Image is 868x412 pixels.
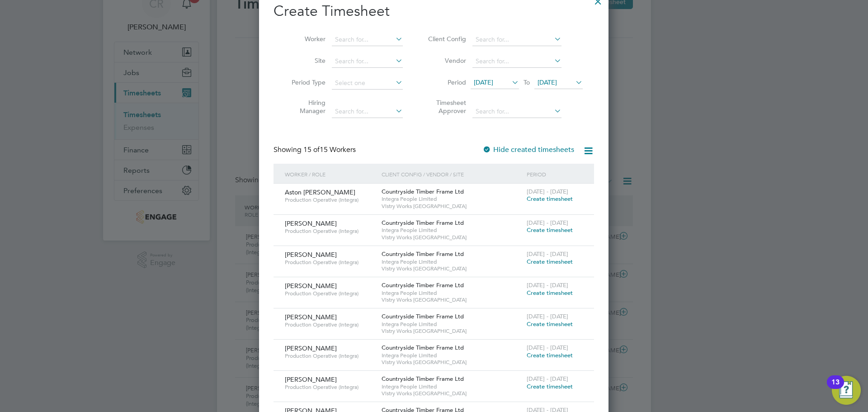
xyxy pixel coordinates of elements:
[285,321,375,328] span: Production Operative (Integra)
[527,258,573,265] span: Create timesheet
[382,289,522,297] span: Integra People Limited
[283,164,379,185] div: Worker / Role
[425,78,466,86] label: Period
[425,57,466,65] label: Vendor
[285,35,325,43] label: Worker
[382,195,522,203] span: Integra People Limited
[382,203,522,210] span: Vistry Works [GEOGRAPHIC_DATA]
[382,234,522,241] span: Vistry Works [GEOGRAPHIC_DATA]
[382,265,522,272] span: Vistry Works [GEOGRAPHIC_DATA]
[527,289,573,297] span: Create timesheet
[332,55,403,68] input: Search for...
[382,375,464,383] span: Countryside Timber Frame Ltd
[482,145,574,154] label: Hide created timesheets
[303,145,356,154] span: 15 Workers
[472,33,561,46] input: Search for...
[527,188,568,195] span: [DATE] - [DATE]
[285,251,337,259] span: [PERSON_NAME]
[382,321,522,328] span: Integra People Limited
[285,196,375,204] span: Production Operative (Integra)
[285,384,375,391] span: Production Operative (Integra)
[382,227,522,234] span: Integra People Limited
[332,105,403,118] input: Search for...
[285,259,375,266] span: Production Operative (Integra)
[527,313,568,320] span: [DATE] - [DATE]
[382,352,522,359] span: Integra People Limited
[382,390,522,397] span: Vistry Works [GEOGRAPHIC_DATA]
[285,78,325,86] label: Period Type
[382,188,464,195] span: Countryside Timber Frame Ltd
[527,281,568,289] span: [DATE] - [DATE]
[285,375,337,384] span: [PERSON_NAME]
[382,281,464,289] span: Countryside Timber Frame Ltd
[382,344,464,351] span: Countryside Timber Frame Ltd
[527,219,568,227] span: [DATE] - [DATE]
[285,227,375,235] span: Production Operative (Integra)
[285,57,325,65] label: Site
[285,99,325,115] label: Hiring Manager
[382,219,464,227] span: Countryside Timber Frame Ltd
[832,376,861,405] button: Open Resource Center, 13 new notifications
[285,352,375,360] span: Production Operative (Integra)
[831,382,840,394] div: 13
[285,282,337,290] span: [PERSON_NAME]
[524,164,585,185] div: Period
[527,344,568,351] span: [DATE] - [DATE]
[332,77,403,90] input: Select one
[274,2,594,21] h2: Create Timesheet
[285,313,337,321] span: [PERSON_NAME]
[425,99,466,115] label: Timesheet Approver
[382,359,522,366] span: Vistry Works [GEOGRAPHIC_DATA]
[382,258,522,265] span: Integra People Limited
[382,327,522,335] span: Vistry Works [GEOGRAPHIC_DATA]
[382,383,522,390] span: Integra People Limited
[472,105,561,118] input: Search for...
[382,250,464,258] span: Countryside Timber Frame Ltd
[527,195,573,203] span: Create timesheet
[274,145,358,155] div: Showing
[379,164,524,185] div: Client Config / Vendor / Site
[527,250,568,258] span: [DATE] - [DATE]
[474,78,493,86] span: [DATE]
[527,226,573,234] span: Create timesheet
[527,320,573,328] span: Create timesheet
[527,383,573,390] span: Create timesheet
[382,296,522,303] span: Vistry Works [GEOGRAPHIC_DATA]
[425,35,466,43] label: Client Config
[285,344,337,352] span: [PERSON_NAME]
[332,33,403,46] input: Search for...
[521,76,533,88] span: To
[303,145,320,154] span: 15 of
[285,290,375,297] span: Production Operative (Integra)
[472,55,561,68] input: Search for...
[527,375,568,383] span: [DATE] - [DATE]
[285,188,355,196] span: Aston [PERSON_NAME]
[527,351,573,359] span: Create timesheet
[538,78,557,86] span: [DATE]
[382,313,464,320] span: Countryside Timber Frame Ltd
[285,219,337,227] span: [PERSON_NAME]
